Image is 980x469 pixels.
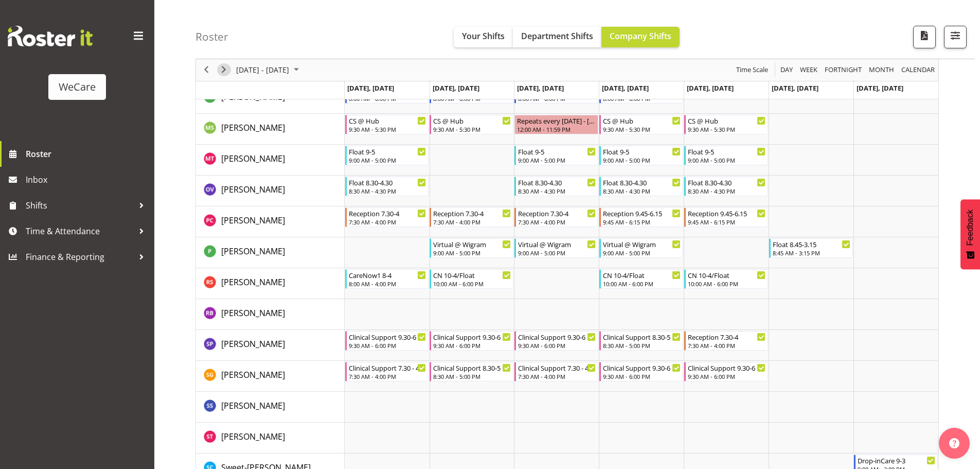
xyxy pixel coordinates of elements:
div: 12:00 AM - 11:59 PM [517,125,596,133]
div: Monique Telford"s event - Float 9-5 Begin From Monday, October 13, 2025 at 9:00:00 AM GMT+13:00 E... [345,146,429,165]
div: 10:00 AM - 6:00 PM [688,280,765,288]
div: CN 10-4/Float [603,270,681,280]
span: Department Shifts [521,30,593,42]
div: Clinical Support 9.30-6 [518,332,596,342]
div: Sabnam Pun"s event - Clinical Support 8.30-5 Begin From Thursday, October 16, 2025 at 8:30:00 AM ... [599,331,683,351]
div: Mehreen Sardar"s event - CS @ Hub Begin From Friday, October 17, 2025 at 9:30:00 AM GMT+13:00 End... [684,115,768,134]
td: Ruby Beaumont resource [196,299,345,330]
div: Clinical Support 9.30-6 [688,362,765,373]
div: 8:30 AM - 5:00 PM [433,372,511,380]
div: Repeats every [DATE] - [PERSON_NAME] [517,115,596,126]
button: Month [900,64,937,77]
div: Float 8.30-4.30 [603,177,681,187]
span: [DATE], [DATE] [857,83,903,93]
div: Rhianne Sharples"s event - CN 10-4/Float Begin From Tuesday, October 14, 2025 at 10:00:00 AM GMT+... [430,269,513,289]
div: 8:00 AM - 4:00 PM [349,280,426,288]
span: [DATE], [DATE] [347,83,394,93]
div: Rhianne Sharples"s event - CN 10-4/Float Begin From Friday, October 17, 2025 at 10:00:00 AM GMT+1... [684,269,768,289]
span: [DATE], [DATE] [517,83,564,93]
div: Rhianne Sharples"s event - CareNow1 8-4 Begin From Monday, October 13, 2025 at 8:00:00 AM GMT+13:... [345,269,429,289]
a: [PERSON_NAME] [221,369,285,381]
div: Monique Telford"s event - Float 9-5 Begin From Friday, October 17, 2025 at 9:00:00 AM GMT+13:00 E... [684,146,768,165]
a: [PERSON_NAME] [221,245,285,257]
span: Time Scale [735,64,769,77]
div: Float 8.30-4.30 [518,177,596,187]
span: [PERSON_NAME] [221,431,285,442]
div: Float 8.30-4.30 [349,177,426,187]
button: Next [217,64,231,77]
button: Fortnight [823,64,864,77]
div: Penny Clyne-Moffat"s event - Reception 7.30-4 Begin From Monday, October 13, 2025 at 7:30:00 AM G... [345,207,429,227]
div: Sabnam Pun"s event - Clinical Support 9.30-6 Begin From Monday, October 13, 2025 at 9:30:00 AM GM... [345,331,429,351]
a: [PERSON_NAME] [221,399,285,412]
div: Clinical Support 9.30-6 [603,362,681,373]
div: Drop-inCare 9-3 [858,455,935,465]
div: Float 9-5 [688,146,765,157]
div: 9:30 AM - 6:00 PM [433,341,511,350]
div: 8:30 AM - 5:00 PM [603,341,681,350]
div: Clinical Support 8.30-5 [603,332,681,342]
button: Feedback - Show survey [960,199,980,269]
div: Pooja Prabhu"s event - Float 8.45-3.15 Begin From Saturday, October 18, 2025 at 8:45:00 AM GMT+13... [769,238,853,258]
div: 7:30 AM - 4:00 PM [518,372,596,380]
div: CS @ Hub [349,115,426,126]
div: 9:30 AM - 6:00 PM [688,372,765,380]
div: Reception 7.30-4 [688,332,765,342]
span: [PERSON_NAME] [221,307,285,319]
div: Float 8.45-3.15 [773,239,850,249]
div: Olive Vermazen"s event - Float 8.30-4.30 Begin From Friday, October 17, 2025 at 8:30:00 AM GMT+13... [684,177,768,196]
span: Month [868,64,895,77]
span: Time & Attendance [26,223,134,239]
div: Mehreen Sardar"s event - Repeats every wednesday - Mehreen Sardar Begin From Wednesday, October 1... [514,115,598,134]
a: [PERSON_NAME] [221,121,285,134]
span: Feedback [966,210,975,246]
div: 9:00 AM - 5:00 PM [518,249,596,257]
div: 9:30 AM - 5:30 PM [349,125,426,133]
div: 9:30 AM - 5:30 PM [688,125,765,133]
div: Clinical Support 9.30-6 [433,332,511,342]
div: Clinical Support 9.30-6 [349,332,426,342]
div: 8:30 AM - 4:30 PM [518,187,596,195]
span: [PERSON_NAME] [221,122,285,133]
div: 9:45 AM - 6:15 PM [688,218,765,226]
div: Penny Clyne-Moffat"s event - Reception 7.30-4 Begin From Wednesday, October 15, 2025 at 7:30:00 A... [514,207,598,227]
div: Sanjita Gurung"s event - Clinical Support 7.30 - 4 Begin From Wednesday, October 15, 2025 at 7:30... [514,362,598,381]
div: Sanjita Gurung"s event - Clinical Support 7.30 - 4 Begin From Monday, October 13, 2025 at 7:30:00... [345,362,429,381]
div: WeCare [59,79,96,95]
div: Virtual @ Wigram [603,239,681,249]
div: 9:00 AM - 5:00 PM [603,156,681,164]
button: Company Shifts [601,27,680,47]
div: 9:30 AM - 6:00 PM [518,341,596,350]
td: Monique Telford resource [196,145,345,176]
div: Rhianne Sharples"s event - CN 10-4/Float Begin From Thursday, October 16, 2025 at 10:00:00 AM GMT... [599,269,683,289]
div: Sanjita Gurung"s event - Clinical Support 9.30-6 Begin From Friday, October 17, 2025 at 9:30:00 A... [684,362,768,381]
div: 9:00 AM - 5:00 PM [433,249,511,257]
span: [DATE], [DATE] [602,83,649,93]
span: [PERSON_NAME] [221,215,285,226]
div: Virtual @ Wigram [518,239,596,249]
div: Mehreen Sardar"s event - CS @ Hub Begin From Thursday, October 16, 2025 at 9:30:00 AM GMT+13:00 E... [599,115,683,134]
div: Mehreen Sardar"s event - CS @ Hub Begin From Monday, October 13, 2025 at 9:30:00 AM GMT+13:00 End... [345,115,429,134]
div: Reception 9.45-6.15 [688,208,765,218]
span: Fortnight [824,64,863,77]
div: Sabnam Pun"s event - Clinical Support 9.30-6 Begin From Tuesday, October 14, 2025 at 9:30:00 AM G... [430,331,513,351]
div: Monique Telford"s event - Float 9-5 Begin From Wednesday, October 15, 2025 at 9:00:00 AM GMT+13:0... [514,146,598,165]
div: 7:30 AM - 4:00 PM [688,341,765,350]
td: Savanna Samson resource [196,392,345,423]
span: [DATE], [DATE] [433,83,479,93]
div: 9:00 AM - 5:00 PM [603,249,681,257]
div: Mehreen Sardar"s event - CS @ Hub Begin From Tuesday, October 14, 2025 at 9:30:00 AM GMT+13:00 En... [430,115,513,134]
div: previous period [198,59,215,81]
span: Week [799,64,818,77]
div: Reception 9.45-6.15 [603,208,681,218]
button: Download a PDF of the roster according to the set date range. [913,26,936,48]
div: Pooja Prabhu"s event - Virtual @ Wigram Begin From Thursday, October 16, 2025 at 9:00:00 AM GMT+1... [599,238,683,258]
span: Inbox [26,172,149,187]
div: Clinical Support 7.30 - 4 [518,362,596,373]
span: [PERSON_NAME] [221,400,285,411]
span: calendar [900,64,936,77]
td: Sabnam Pun resource [196,330,345,361]
div: 7:30 AM - 4:00 PM [433,218,511,226]
span: [DATE], [DATE] [687,83,734,93]
button: Department Shifts [513,27,601,47]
